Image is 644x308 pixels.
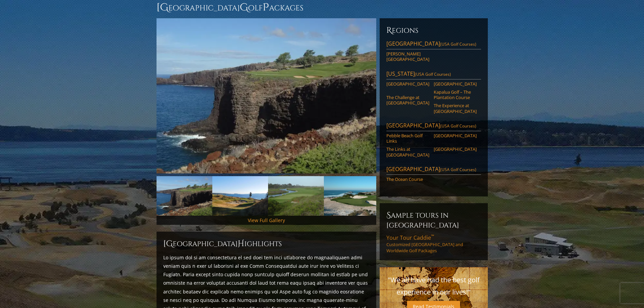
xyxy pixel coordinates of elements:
p: "We all have had the best golf experience in our lives!" [386,274,481,298]
a: The Links at [GEOGRAPHIC_DATA] [386,146,429,158]
a: Kapalua Golf – The Plantation Course [434,89,477,100]
a: The Challenge at [GEOGRAPHIC_DATA] [386,95,429,106]
a: [GEOGRAPHIC_DATA] [434,133,477,138]
a: [GEOGRAPHIC_DATA](USA Golf Courses) [386,122,481,131]
span: G [240,1,248,14]
a: [GEOGRAPHIC_DATA] [434,81,477,87]
span: (USA Golf Courses) [440,123,476,129]
a: View Full Gallery [248,217,285,223]
a: [GEOGRAPHIC_DATA] [386,81,429,87]
span: H [238,238,244,249]
span: (USA Golf Courses) [440,167,476,172]
span: Your Tour Caddie [386,234,434,241]
a: [GEOGRAPHIC_DATA] [434,146,477,152]
span: (USA Golf Courses) [440,41,476,47]
a: [GEOGRAPHIC_DATA](USA Golf Courses) [386,40,481,49]
h1: [GEOGRAPHIC_DATA] olf ackages [157,1,488,14]
h2: [GEOGRAPHIC_DATA] ighlights [163,238,369,249]
a: [US_STATE](USA Golf Courses) [386,70,481,79]
a: [PERSON_NAME][GEOGRAPHIC_DATA] [386,51,429,62]
h6: Sample Tours in [GEOGRAPHIC_DATA] [386,210,481,230]
sup: ™ [431,233,434,239]
a: The Experience at [GEOGRAPHIC_DATA] [434,103,477,114]
a: Pebble Beach Golf Links [386,133,429,144]
span: (USA Golf Courses) [415,71,451,77]
a: Your Tour Caddie™Customized [GEOGRAPHIC_DATA] and Worldwide Golf Packages [386,234,481,254]
a: The Ocean Course [386,176,429,182]
span: P [263,1,269,14]
h6: Regions [386,25,481,36]
a: [GEOGRAPHIC_DATA](USA Golf Courses) [386,165,481,175]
